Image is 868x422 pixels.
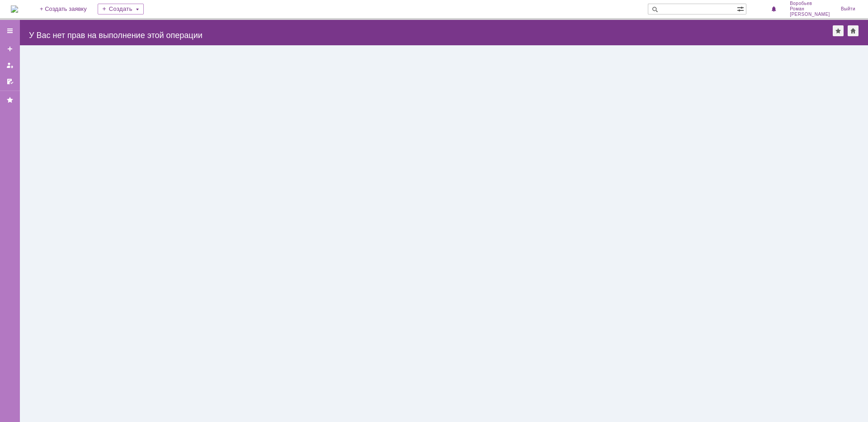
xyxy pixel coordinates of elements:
div: У Вас нет прав на выполнение этой операции [29,31,833,40]
span: Расширенный поиск [737,4,746,13]
span: [PERSON_NAME] [790,12,830,17]
div: Добавить в избранное [833,25,844,36]
span: Роман [790,6,830,12]
a: Мои согласования [3,74,17,89]
a: Перейти на домашнюю страницу [11,5,18,13]
div: Создать [98,4,144,14]
img: logo [11,5,18,13]
a: Создать заявку [3,42,17,56]
div: Сделать домашней страницей [848,25,859,36]
span: Воробьев [790,1,830,6]
a: Мои заявки [3,58,17,72]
